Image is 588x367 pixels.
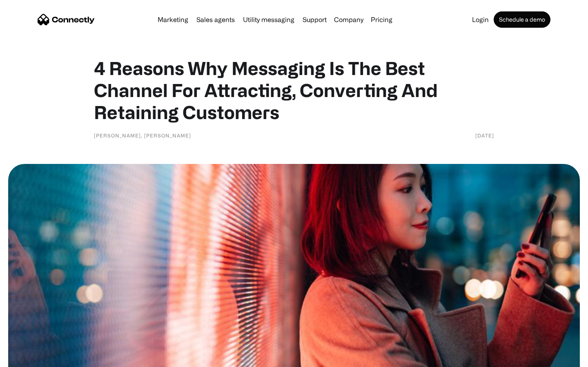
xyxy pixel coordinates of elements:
aside: Language selected: English [8,353,49,364]
a: Sales agents [193,16,238,23]
div: Company [334,14,363,25]
h1: 4 Reasons Why Messaging Is The Best Channel For Attracting, Converting And Retaining Customers [94,57,494,123]
a: Support [299,16,330,23]
a: Schedule a demo [494,11,550,28]
div: [PERSON_NAME], [PERSON_NAME] [94,131,191,139]
ul: Language list [16,353,49,364]
a: Marketing [154,16,192,23]
a: Login [469,16,492,23]
a: Pricing [367,16,396,23]
div: [DATE] [475,131,494,139]
a: Utility messaging [240,16,298,23]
